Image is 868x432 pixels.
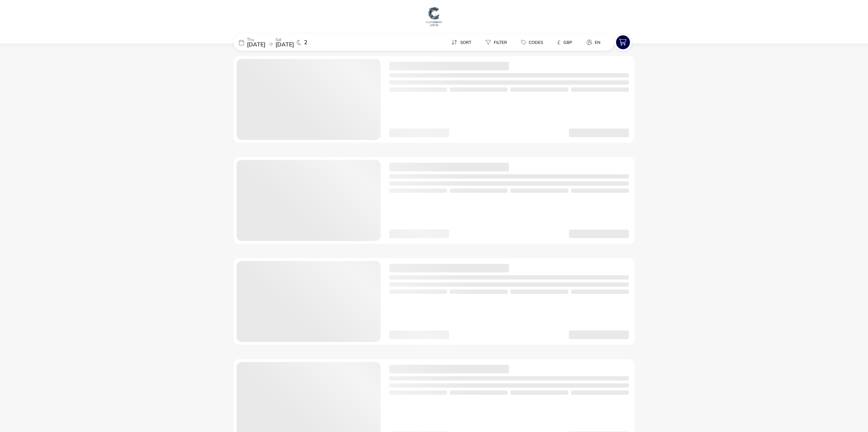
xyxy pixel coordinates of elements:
img: Main Website [425,6,443,27]
span: 2 [304,40,308,45]
span: Filter [494,40,507,45]
div: Thu[DATE]Sat[DATE]2 [234,34,341,51]
button: £GBP [552,37,578,47]
i: £ [558,39,561,46]
button: Codes [516,37,549,47]
span: Codes [529,40,543,45]
button: Sort [446,37,477,47]
naf-pibe-menu-bar-item: £GBP [552,37,581,47]
span: GBP [564,40,573,45]
span: [DATE] [247,41,266,49]
span: Sort [461,40,472,45]
naf-pibe-menu-bar-item: en [581,37,609,47]
naf-pibe-menu-bar-item: Filter [480,37,516,47]
p: Thu [247,37,266,42]
p: Sat [276,37,294,42]
span: en [595,40,601,45]
span: [DATE] [276,41,294,49]
button: en [581,37,606,47]
naf-pibe-menu-bar-item: Sort [446,37,480,47]
naf-pibe-menu-bar-item: Codes [516,37,552,47]
button: Filter [480,37,513,47]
